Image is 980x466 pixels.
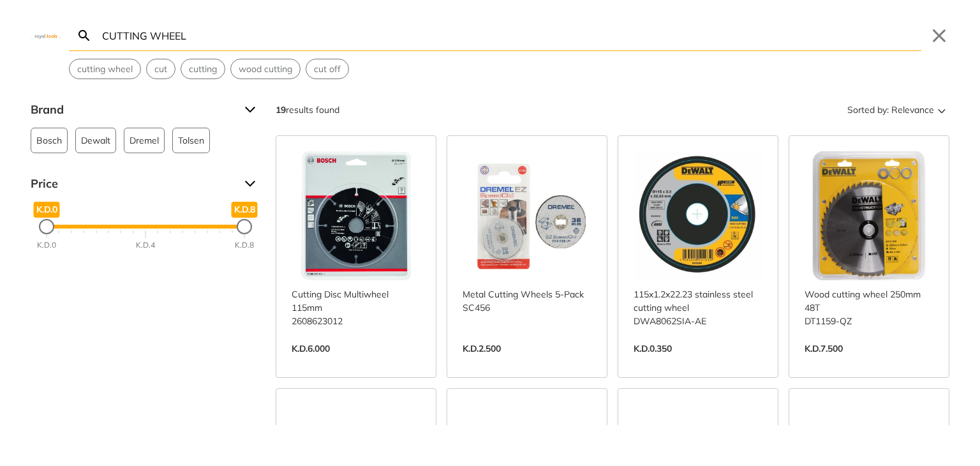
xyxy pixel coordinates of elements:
[124,128,165,153] button: Dremel
[189,63,217,76] span: cutting
[31,100,235,120] span: Brand
[31,174,235,194] span: Price
[147,59,175,79] button: Select suggestion: cut
[172,128,210,153] button: Tolsen
[306,59,348,79] button: Select suggestion: cut off
[136,239,155,251] div: K.D.4
[130,128,159,153] span: Dremel
[70,59,140,79] button: Select suggestion: cutting wheel
[934,102,949,117] svg: Sort
[237,219,252,234] div: Maximum Price
[75,128,116,153] button: Dewalt
[31,33,61,38] img: Close
[306,59,349,79] div: Suggestion: cut off
[891,100,934,120] span: Relevance
[929,26,949,46] button: Close
[235,239,254,251] div: K.D.8
[276,104,286,116] strong: 19
[181,59,225,79] button: Select suggestion: cutting
[230,59,301,79] div: Suggestion: wood cutting
[39,219,54,234] div: Minimum Price
[77,28,92,43] svg: Search
[69,59,141,79] div: Suggestion: cutting wheel
[276,100,339,120] div: results found
[37,239,56,251] div: K.D.0
[181,59,225,79] div: Suggestion: cutting
[77,63,133,76] span: cutting wheel
[146,59,175,79] div: Suggestion: cut
[178,128,204,153] span: Tolsen
[845,100,949,120] button: Sorted by:Relevance Sort
[154,63,167,76] span: cut
[36,128,62,153] span: Bosch
[314,63,341,76] span: cut off
[231,59,300,79] button: Select suggestion: wood cutting
[239,63,292,76] span: wood cutting
[100,20,921,50] input: Search…
[31,128,68,153] button: Bosch
[81,128,110,153] span: Dewalt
